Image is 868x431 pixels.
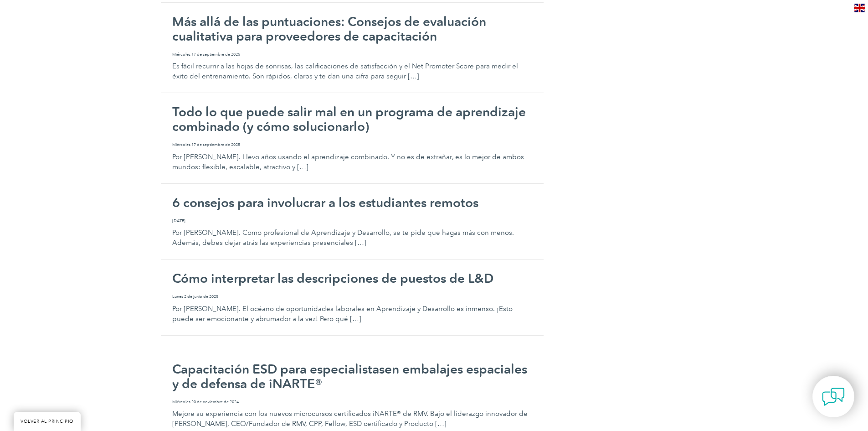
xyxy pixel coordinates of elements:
font: Miércoles 17 de septiembre de 2025 [172,142,240,147]
font: 6 consejos para involucrar a los estudiantes remotos [172,195,478,210]
img: en [854,4,865,12]
a: Todo lo que puede salir mal en un programa de aprendizaje combinado (y cómo solucionarlo) Miércol... [161,93,544,184]
font: Mejore su experiencia con los nuevos microcursos certificados iNARTE® de RMV. Bajo el liderazgo i... [172,410,528,428]
a: VOLVER AL PRINCIPIO [14,412,81,431]
a: Cómo interpretar las descripciones de puestos de L&D Lunes 2 de junio de 2025 Por [PERSON_NAME]. ... [161,260,544,336]
font: Todo lo que puede salir mal en un programa de aprendizaje combinado (y cómo solucionarlo) [172,104,526,134]
a: Más allá de las puntuaciones: Consejos de evaluación cualitativa para proveedores de capacitación... [161,3,544,93]
font: Miércoles 20 de noviembre de 2024 [172,399,239,404]
font: Por [PERSON_NAME]. Como profesional de Aprendizaje y Desarrollo, se te pide que hagas más con men... [172,228,514,247]
font: Por [PERSON_NAME]. Llevo años usando el aprendizaje combinado. Y no es de extrañar, es lo mejor d... [172,153,524,171]
font: VOLVER AL PRINCIPIO [21,419,74,424]
font: Miércoles 17 de septiembre de 2025 [172,52,240,57]
a: 6 consejos para involucrar a los estudiantes remotos [DATE] Por [PERSON_NAME]. Como profesional d... [161,184,544,260]
font: Por [PERSON_NAME]. El océano de oportunidades laborales en Aprendizaje y Desarrollo es inmenso. ¡... [172,305,513,323]
img: contact-chat.png [822,385,845,408]
font: Más allá de las puntuaciones: Consejos de evaluación cualitativa para proveedores de capacitación [172,14,486,44]
font: Cómo interpretar las descripciones de puestos de L&D [172,270,493,286]
font: en embalajes espaciales y de defensa de iNARTE® [172,361,527,391]
font: Lunes 2 de junio de 2025 [172,294,218,299]
font: Es fácil recurrir a las hojas de sonrisas, las calificaciones de satisfacción y el Net Promoter S... [172,62,518,80]
font: Capacitación ESD para especialistas [172,361,385,377]
font: [DATE] [172,218,185,223]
